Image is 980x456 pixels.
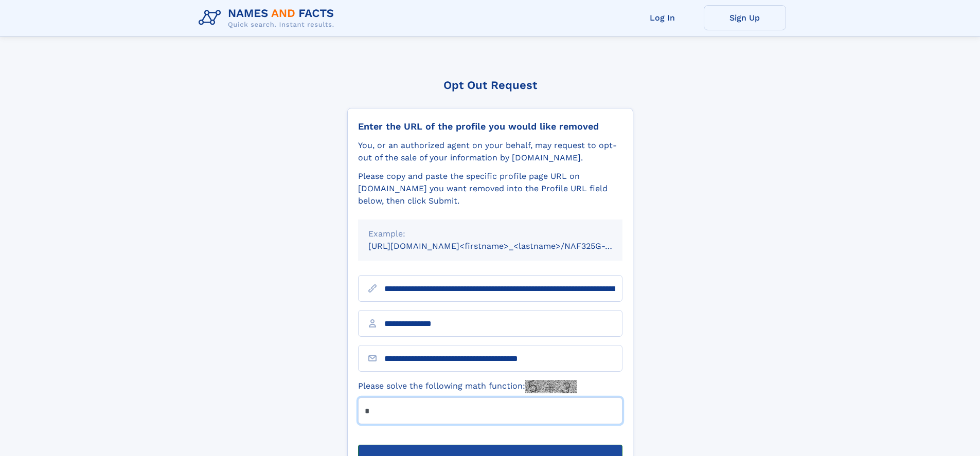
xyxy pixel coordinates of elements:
[368,241,642,251] small: [URL][DOMAIN_NAME]<firstname>_<lastname>/NAF325G-xxxxxxxx
[358,139,622,164] div: You, or an authorized agent on your behalf, may request to opt-out of the sale of your informatio...
[704,5,786,30] a: Sign Up
[358,121,622,132] div: Enter the URL of the profile you would like removed
[347,79,633,92] div: Opt Out Request
[358,380,577,393] label: Please solve the following math function:
[621,5,704,30] a: Log In
[368,228,612,240] div: Example:
[194,4,343,32] img: Logo Names and Facts
[358,170,622,207] div: Please copy and paste the specific profile page URL on [DOMAIN_NAME] you want removed into the Pr...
